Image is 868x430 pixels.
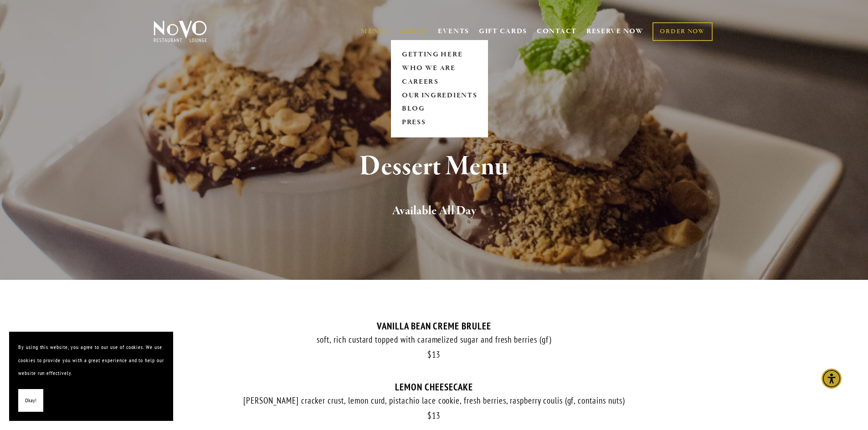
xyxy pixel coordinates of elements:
section: Cookie banner [9,332,173,421]
a: ORDER NOW [652,22,712,41]
div: [PERSON_NAME] cracker crust, lemon curd, pistachio lace cookie, fresh berries, raspberry coulis (... [152,395,717,406]
h2: Available All Day [169,202,700,221]
span: $ [427,410,432,421]
span: Okay! [25,394,36,407]
a: CAREERS [399,75,480,89]
button: Okay! [18,389,43,412]
img: Novo Restaurant &amp; Lounge [152,20,209,43]
div: Accessibility Menu [822,369,842,389]
p: By using this website, you agree to our use of cookies. We use cookies to provide you with a grea... [18,341,164,380]
span: $ [427,349,432,360]
div: soft, rich custard topped with caramelized sugar and fresh berries (gf) [152,334,717,345]
a: BLOG [399,102,480,116]
a: OUR INGREDIENTS [399,89,480,102]
a: MENUS [361,27,390,36]
a: RESERVE NOW [586,23,644,40]
a: WHO WE ARE [399,61,480,75]
div: LEMON CHEESECAKE [152,381,717,393]
a: PRESS [399,116,480,130]
a: ABOUT [399,27,428,36]
a: EVENTS [438,27,469,36]
a: GIFT CARDS [479,23,527,40]
div: 13 [152,410,717,421]
a: GETTING HERE [399,48,480,61]
div: VANILLA BEAN CREME BRULEE [152,320,717,332]
h1: Dessert Menu [169,152,700,182]
a: CONTACT [537,23,577,40]
div: 13 [152,349,717,360]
